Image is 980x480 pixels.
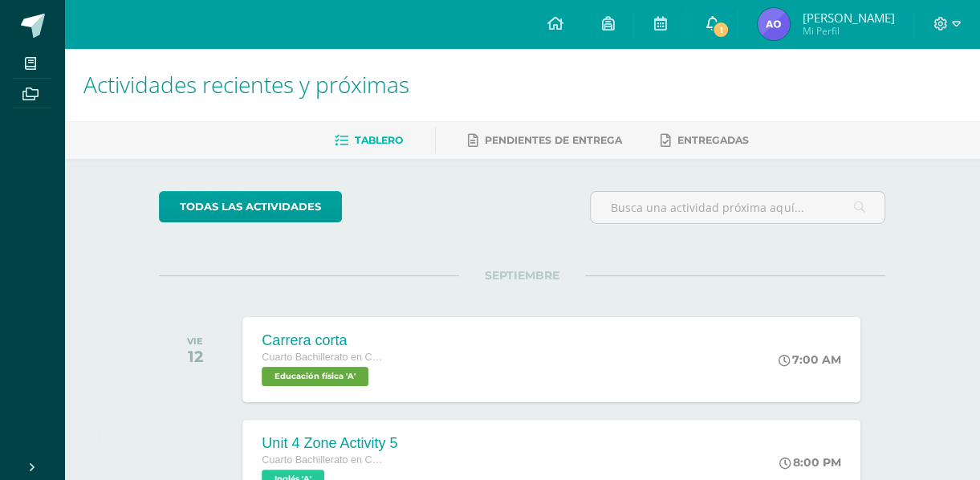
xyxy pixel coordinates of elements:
[779,352,841,367] div: 7:00 AM
[459,268,585,283] span: SEPTIEMBRE
[661,128,749,153] a: Entregadas
[591,192,884,223] input: Busca una actividad próxima aquí...
[802,24,894,38] span: Mi Perfil
[779,455,841,470] div: 8:00 PM
[355,134,403,146] span: Tablero
[83,69,409,100] span: Actividades recientes y próximas
[758,8,790,40] img: 429b44335496247a7f21bc3e38013c17.png
[159,191,342,222] a: todas las Actividades
[802,10,894,26] span: [PERSON_NAME]
[187,336,203,347] div: VIE
[262,367,368,386] span: Educación física 'A'
[335,128,403,153] a: Tablero
[677,134,749,146] span: Entregadas
[712,21,730,39] span: 1
[262,352,382,363] span: Cuarto Bachillerato en CCLL en Computacion
[485,134,622,146] span: Pendientes de entrega
[468,128,622,153] a: Pendientes de entrega
[262,332,382,349] div: Carrera corta
[187,347,203,366] div: 12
